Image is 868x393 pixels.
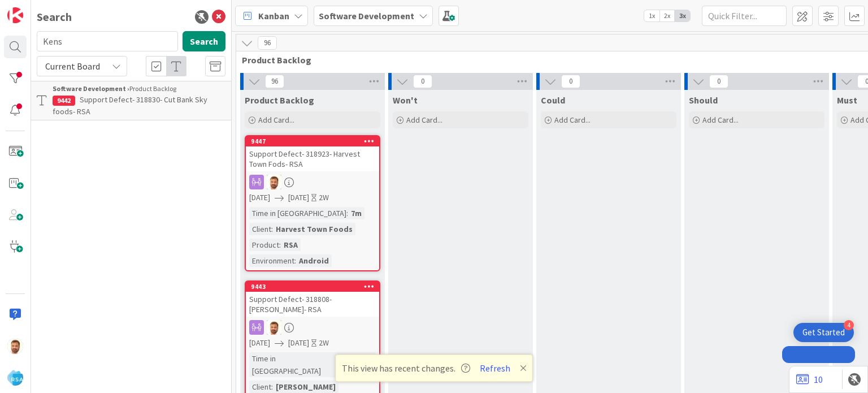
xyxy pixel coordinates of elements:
span: Add Card... [406,115,442,125]
div: 9443 [251,283,379,291]
span: [DATE] [249,337,270,349]
span: Add Card... [702,115,739,125]
div: Search [37,8,72,25]
div: Support Defect- 318808- [PERSON_NAME]- RSA [246,292,379,317]
div: Time in [GEOGRAPHIC_DATA] [249,207,346,219]
div: 9447 [251,137,379,145]
span: 2x [659,10,675,21]
div: 2W [319,337,329,349]
input: Quick Filter... [702,6,787,26]
span: Won't [393,94,418,106]
div: Get Started [802,327,845,338]
div: Android [296,254,332,267]
div: [PERSON_NAME] [273,381,338,393]
span: Support Defect- 318830- Cut Bank Sky foods- RSA [53,94,207,116]
b: Software Development [319,10,414,21]
span: Product Backlog [245,94,314,106]
a: Software Development ›Product Backlog9442Support Defect- 318830- Cut Bank Sky foods- RSA [31,81,231,120]
div: AS [246,320,379,335]
span: : [271,223,273,235]
span: : [294,254,296,267]
div: 4 [844,320,854,330]
div: Time in [GEOGRAPHIC_DATA] [249,352,340,377]
a: 10 [796,373,823,386]
span: [DATE] [288,337,309,349]
div: Harvest Town Foods [273,223,355,235]
div: 9447 [246,136,379,146]
div: AS [246,175,379,189]
span: : [271,381,273,393]
img: AS [267,175,281,189]
span: This view has recent changes. [342,361,470,375]
span: Kanban [258,9,289,23]
div: 9443 [246,282,379,292]
input: Search for title... [37,31,178,51]
img: AS [7,338,23,354]
div: 9443Support Defect- 318808- [PERSON_NAME]- RSA [246,282,379,317]
span: 0 [561,75,580,88]
span: 0 [709,75,728,88]
div: 2W [319,192,329,204]
img: Visit kanbanzone.com [7,7,23,23]
span: : [346,207,348,219]
div: Environment [249,254,294,267]
img: avatar [7,370,23,386]
span: 1x [644,10,659,21]
span: 3x [675,10,690,21]
span: [DATE] [249,192,270,204]
span: Add Card... [258,115,294,125]
img: AS [267,320,281,335]
div: 7m [348,207,364,219]
div: 9442 [53,96,75,106]
button: Refresh [476,361,514,375]
b: Software Development › [53,84,129,93]
div: RSA [281,239,301,251]
span: : [279,239,281,251]
span: Add Card... [554,115,591,125]
div: Client [249,223,271,235]
div: Support Defect- 318923- Harvest Town Fods- RSA [246,146,379,171]
span: Could [541,94,565,106]
span: 96 [265,75,284,88]
span: Must [837,94,857,106]
div: Product [249,239,279,251]
div: Product Backlog [53,84,225,94]
span: Should [689,94,718,106]
span: Current Board [45,61,100,72]
span: [DATE] [288,192,309,204]
button: Search [183,31,225,51]
div: Client [249,381,271,393]
div: 9447Support Defect- 318923- Harvest Town Fods- RSA [246,136,379,171]
span: 0 [413,75,432,88]
div: Open Get Started checklist, remaining modules: 4 [793,323,854,342]
span: 96 [258,36,277,50]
